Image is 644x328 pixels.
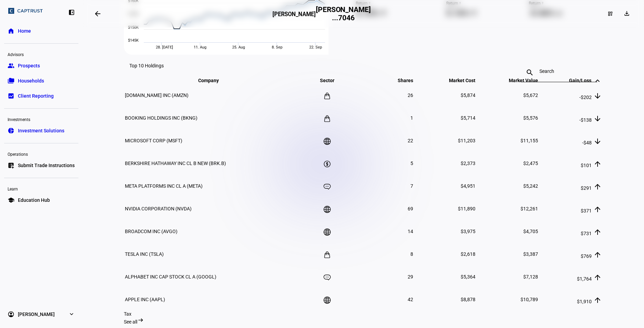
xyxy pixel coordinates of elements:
[461,297,475,302] span: $8,878
[593,251,602,259] mat-icon: arrow_upward
[577,276,592,282] span: $1,764
[623,10,630,17] mat-icon: download
[18,62,40,69] span: Prospects
[577,299,592,304] span: $1,910
[198,78,229,83] span: Company
[387,78,413,83] span: Shares
[408,92,413,98] span: 26
[461,229,475,234] span: $3,975
[461,115,475,121] span: $5,714
[18,77,44,84] span: Households
[309,45,322,50] span: 22. Sep
[315,78,340,83] span: Sector
[523,229,538,234] span: $4,705
[316,6,371,22] h2: [PERSON_NAME] ...7046
[8,28,14,34] eth-mat-symbol: home
[593,137,602,145] mat-icon: arrow_downward
[522,68,538,77] mat-icon: search
[539,68,579,74] input: Search
[4,49,78,59] div: Advisors
[593,160,602,168] mat-icon: arrow_upward
[125,92,189,98] span: [DOMAIN_NAME] INC (AMZN)
[18,127,64,134] span: Investment Solutions
[408,206,413,211] span: 69
[232,45,245,50] span: 25. Aug
[608,11,613,17] mat-icon: dashboard_customize
[410,183,413,189] span: 7
[579,95,592,100] span: -$202
[593,273,602,282] mat-icon: arrow_upward
[461,183,475,189] span: $4,951
[523,161,538,166] span: $2,475
[124,311,603,317] div: Tax
[458,138,475,143] span: $11,203
[18,28,31,34] span: Home
[8,77,14,84] eth-mat-symbol: folder_copy
[128,38,139,43] text: $145K
[523,274,538,280] span: $7,128
[581,163,592,168] span: $101
[581,185,592,191] span: $291
[125,115,197,121] span: BOOKING HOLDINGS INC (BKNG)
[461,251,475,257] span: $2,618
[8,197,14,204] eth-mat-symbol: school
[68,9,75,16] eth-mat-symbol: left_panel_close
[593,228,602,236] mat-icon: arrow_upward
[125,183,203,189] span: META PLATFORMS INC CL A (META)
[523,183,538,189] span: $5,242
[593,77,602,85] mat-icon: keyboard_arrow_up
[125,229,178,234] span: BROADCOM INC (AVGO)
[520,206,538,211] span: $12,261
[18,197,50,204] span: Education Hub
[579,117,592,123] span: -$138
[94,10,102,18] mat-icon: arrow_backwards
[461,92,475,98] span: $5,874
[4,59,78,73] a: groupProspects
[4,124,78,138] a: pie_chartInvestment Solutions
[408,229,413,234] span: 14
[8,311,14,318] eth-mat-symbol: account_circle
[439,78,475,83] span: Market Cost
[593,205,602,214] mat-icon: arrow_upward
[8,92,14,99] eth-mat-symbol: bid_landscape
[520,297,538,302] span: $10,789
[8,162,14,169] eth-mat-symbol: list_alt_add
[125,138,182,143] span: MICROSOFT CORP (MSFT)
[569,78,602,83] span: Gain/Loss
[8,127,14,134] eth-mat-symbol: pie_chart
[4,149,78,158] div: Operations
[68,311,75,318] eth-mat-symbol: expand_more
[272,11,316,21] h3: [PERSON_NAME]
[272,45,282,50] span: 8. Sep
[593,296,602,304] mat-icon: arrow_upward
[4,89,78,103] a: bid_landscapeClient Reporting
[498,78,538,83] span: Market Value
[593,92,602,100] mat-icon: arrow_downward
[4,114,78,124] div: Investments
[129,63,164,68] eth-data-table-title: Top 10 Holdings
[125,161,226,166] span: BERKSHIRE HATHAWAY INC CL B NEW (BRK.B)
[410,115,413,121] span: 1
[125,206,192,211] span: NVIDIA CORPORATION (NVDA)
[582,140,592,145] span: -$48
[523,92,538,98] span: $5,672
[8,62,14,69] eth-mat-symbol: group
[125,297,165,302] span: APPLE INC (AAPL)
[125,274,216,280] span: ALPHABET INC CAP STOCK CL A (GOOGL)
[523,251,538,257] span: $3,387
[581,231,592,236] span: $731
[4,184,78,193] div: Learn
[461,161,475,166] span: $2,373
[408,138,413,143] span: 22
[408,297,413,302] span: 42
[125,251,164,257] span: TESLA INC (TSLA)
[523,115,538,121] span: $5,576
[410,161,413,166] span: 5
[461,274,475,280] span: $5,364
[4,74,78,88] a: folder_copyHouseholds
[18,162,75,169] span: Submit Trade Instructions
[18,311,55,318] span: [PERSON_NAME]
[4,24,78,38] a: homeHome
[18,92,54,99] span: Client Reporting
[410,251,413,257] span: 8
